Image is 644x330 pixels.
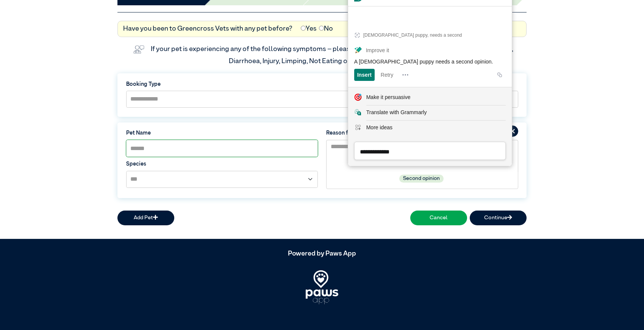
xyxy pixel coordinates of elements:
label: No [319,24,333,34]
img: PawsApp [306,270,338,304]
label: Second opinion [399,175,444,183]
label: Pet Name [126,129,318,138]
label: Yes [301,24,317,34]
button: Continue [470,211,527,226]
h5: Powered by Paws App [117,250,527,258]
label: Species [126,160,318,169]
img: vet [131,43,147,56]
label: Have you been to Greencross Vets with any pet before? [123,24,292,34]
label: If your pet is experiencing any of the following symptoms – please select as your appointment typ... [151,46,514,65]
button: Cancel [410,211,467,226]
label: Booking Type [126,81,518,89]
textarea: To enrich screen reader interactions, please activate Accessibility in Grammarly extension settings [326,140,518,172]
label: Reason for Visit [326,129,367,138]
input: No [319,26,324,31]
button: Add Pet [117,211,174,226]
input: Yes [301,26,306,31]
